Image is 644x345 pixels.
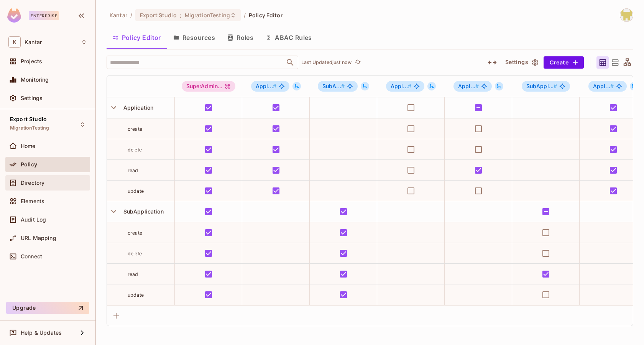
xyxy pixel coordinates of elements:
span: Directory [21,180,44,186]
span: Application#StandardUser [453,81,492,92]
span: Projects [21,58,42,64]
span: K [8,36,21,48]
span: # [475,83,479,89]
button: Open [285,57,296,68]
span: Appl... [458,83,479,89]
li: / [244,11,246,19]
span: Home [21,143,36,149]
span: # [408,83,411,89]
span: Appl... [391,83,411,89]
span: Monitoring [21,77,49,83]
span: # [341,83,345,89]
span: update [128,188,144,194]
span: Export Studio [140,11,177,19]
span: Click to refresh data [352,58,362,67]
span: # [273,83,276,89]
span: Application#AdminViewer [386,81,424,92]
span: Application#SuperAdminUser [588,81,627,92]
li: / [130,11,132,19]
span: delete [128,147,142,153]
span: Audit Log [21,217,46,223]
span: # [610,83,614,89]
img: Girishankar.VP@kantar.com [620,9,633,21]
span: SubApplication#AdminUser [318,81,358,92]
span: read [128,168,138,173]
button: Upgrade [6,302,89,314]
span: read [128,271,138,277]
span: Application [120,104,154,111]
span: Settings [21,95,43,101]
span: delete [128,251,142,256]
span: Export Studio [10,116,47,122]
p: Last Updated just now [301,59,352,66]
span: Connect [21,253,42,260]
span: create [128,126,142,132]
button: refresh [353,58,362,67]
span: MigrationTesting [10,125,49,131]
span: Help & Updates [21,330,62,336]
span: : [179,12,182,18]
span: Policy Editor [249,11,283,19]
button: Policy Editor [107,28,167,47]
div: SuperAdmin... [182,81,236,92]
span: # [554,83,557,89]
span: SubAppl... [526,83,557,89]
span: Workspace: Kantar [25,39,42,45]
button: Create [544,56,584,69]
span: MigrationTesting [185,11,230,19]
span: URL Mapping [21,235,56,241]
button: Settings [502,56,540,69]
span: Elements [21,198,44,204]
button: Roles [221,28,260,47]
span: SubApplication#StandardUser [522,81,570,92]
span: refresh [355,59,361,66]
span: SubA... [322,83,345,89]
button: ABAC Rules [260,28,318,47]
span: Appl... [593,83,614,89]
span: SuperAdminUser [182,81,236,92]
span: SubApplication [120,208,164,215]
span: Appl... [256,83,276,89]
button: Resources [167,28,221,47]
span: the active workspace [110,11,127,19]
span: update [128,292,144,298]
img: SReyMgAAAABJRU5ErkJggg== [7,8,21,23]
span: Application#AdminUser [251,81,289,92]
span: Policy [21,161,37,168]
span: create [128,230,142,236]
div: Enterprise [29,11,59,20]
